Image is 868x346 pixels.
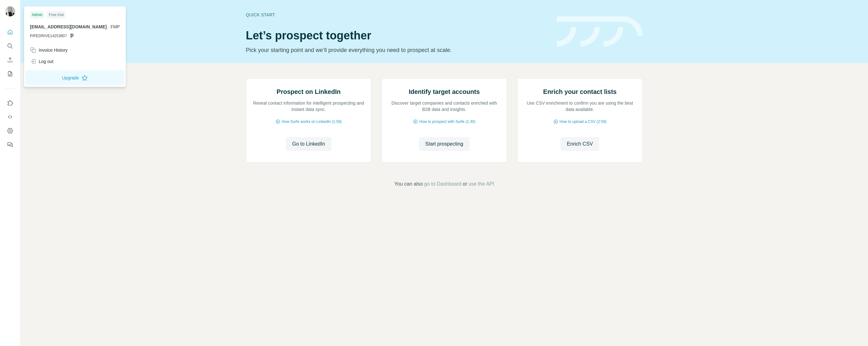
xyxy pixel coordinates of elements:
[5,111,15,123] button: Use Surfe API
[567,140,593,148] span: Enrich CSV
[47,11,65,19] div: Free trial
[424,180,461,188] button: go to Dashboard
[246,29,549,42] h1: Let’s prospect together
[388,100,500,112] p: Discover target companies and contacts enriched with B2B data and insights.
[30,47,68,53] div: Invoice History
[30,24,107,29] span: [EMAIL_ADDRESS][DOMAIN_NAME]
[394,180,423,188] span: You can also
[252,100,365,112] p: Reveal contact information for intelligent prospecting and instant data sync.
[25,70,124,85] button: Upgrade
[5,26,15,38] button: Quick start
[463,180,467,188] span: or
[5,68,15,79] button: My lists
[5,139,15,150] button: Feedback
[543,87,617,96] h2: Enrich your contact lists
[5,54,15,66] button: Enrich CSV
[425,140,463,148] span: Start prospecting
[286,137,331,151] button: Go to LinkedIn
[557,16,643,47] img: banner
[246,12,549,18] div: Quick start
[561,137,599,151] button: Enrich CSV
[5,6,15,16] img: Avatar
[524,100,636,112] p: Use CSV enrichment to confirm you are using the best data available.
[277,87,341,96] h2: Prospect on LinkedIn
[560,119,606,124] span: How to upload a CSV (2:59)
[468,180,494,188] button: use the API
[419,119,475,124] span: How to prospect with Surfe (1:30)
[30,33,67,39] span: PIPEDRIVE14253807
[282,119,342,124] span: How Surfe works on LinkedIn (1:58)
[30,58,54,65] div: Log out
[30,11,44,19] div: Admin
[5,40,15,52] button: Search
[292,140,325,148] span: Go to LinkedIn
[419,137,470,151] button: Start prospecting
[409,87,480,96] h2: Identify target accounts
[5,97,15,109] button: Use Surfe on LinkedIn
[5,125,15,136] button: Dashboard
[246,46,549,55] p: Pick your starting point and we’ll provide everything you need to prospect at scale.
[108,24,109,29] span: .
[110,24,120,29] span: FMP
